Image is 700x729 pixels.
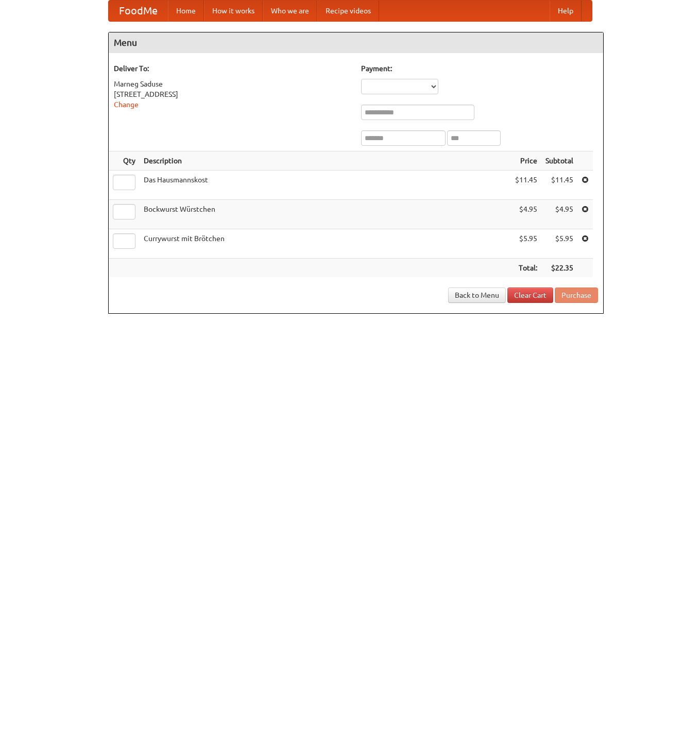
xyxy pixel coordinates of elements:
[109,1,168,21] a: FoodMe
[511,171,541,200] td: $11.45
[317,1,379,21] a: Recipe videos
[511,229,541,259] td: $5.95
[511,200,541,229] td: $4.95
[168,1,204,21] a: Home
[114,63,351,74] h5: Deliver To:
[541,200,577,229] td: $4.95
[109,151,140,171] th: Qty
[204,1,263,21] a: How it works
[140,151,511,171] th: Description
[541,259,577,278] th: $22.35
[541,229,577,259] td: $5.95
[109,32,603,53] h4: Menu
[140,171,511,200] td: Das Hausmannskost
[511,259,541,278] th: Total:
[448,287,506,303] a: Back to Menu
[114,79,351,89] div: Marneg Saduse
[263,1,317,21] a: Who we are
[140,200,511,229] td: Bockwurst Würstchen
[541,151,577,171] th: Subtotal
[114,100,139,109] a: Change
[361,63,598,74] h5: Payment:
[550,1,582,21] a: Help
[507,287,553,303] a: Clear Cart
[555,287,598,303] button: Purchase
[140,229,511,259] td: Currywurst mit Brötchen
[541,171,577,200] td: $11.45
[114,89,351,99] div: [STREET_ADDRESS]
[511,151,541,171] th: Price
